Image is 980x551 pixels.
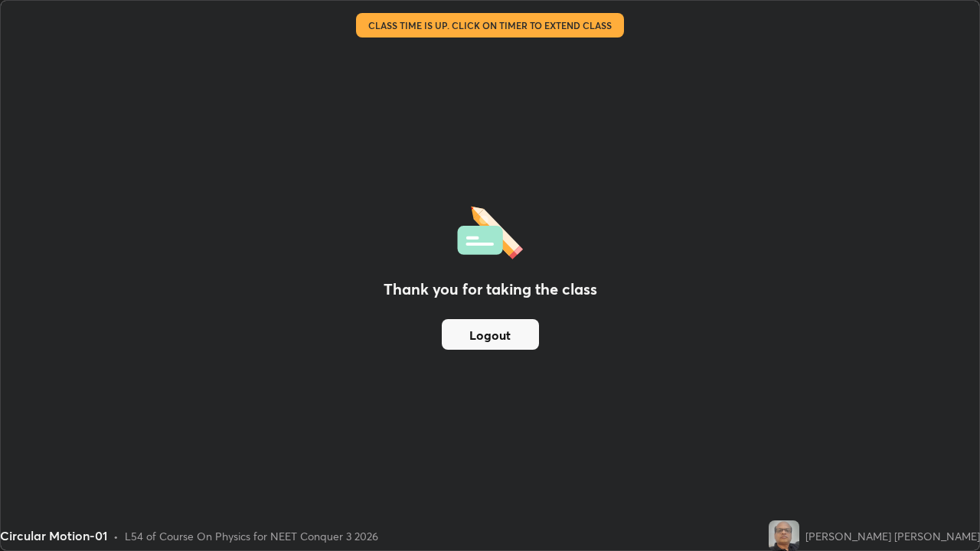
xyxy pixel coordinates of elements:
h2: Thank you for taking the class [384,278,597,301]
img: offlineFeedback.1438e8b3.svg [457,201,523,259]
div: L54 of Course On Physics for NEET Conquer 3 2026 [125,528,378,544]
div: [PERSON_NAME] [PERSON_NAME] [805,528,980,544]
div: • [113,528,119,544]
img: 6d8922c71edb4d2f9cf14d969731cb53.jpg [769,520,799,551]
button: Logout [442,319,539,350]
